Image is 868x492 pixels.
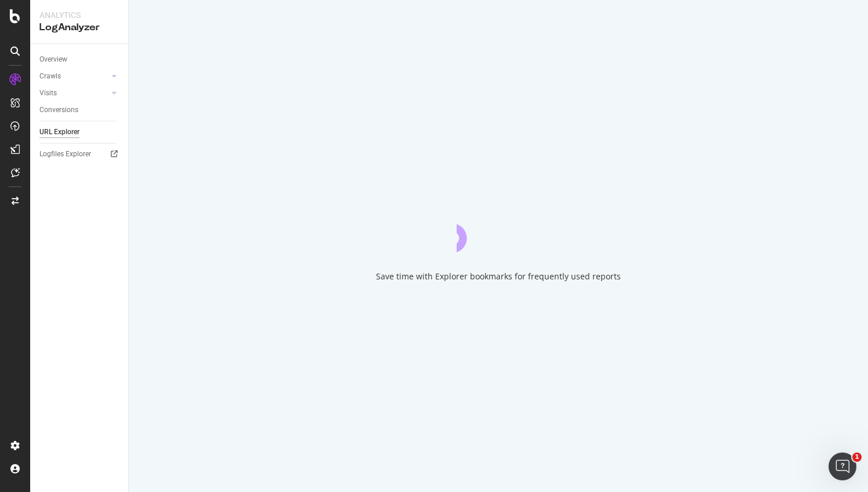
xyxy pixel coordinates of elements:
[39,70,61,82] div: Crawls
[39,148,91,160] div: Logfiles Explorer
[39,104,78,116] div: Conversions
[39,53,120,66] a: Overview
[39,87,108,99] a: Visits
[39,87,57,99] div: Visits
[852,453,862,462] span: 1
[39,21,119,34] div: LogAnalyzer
[39,148,120,160] a: Logfiles Explorer
[39,9,119,21] div: Analytics
[829,453,856,480] iframe: Intercom live chat
[457,210,540,252] div: animation
[39,104,120,116] a: Conversions
[376,271,621,282] div: Save time with Explorer bookmarks for frequently used reports
[39,70,108,82] a: Crawls
[39,126,79,138] div: URL Explorer
[39,53,67,66] div: Overview
[39,126,120,138] a: URL Explorer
